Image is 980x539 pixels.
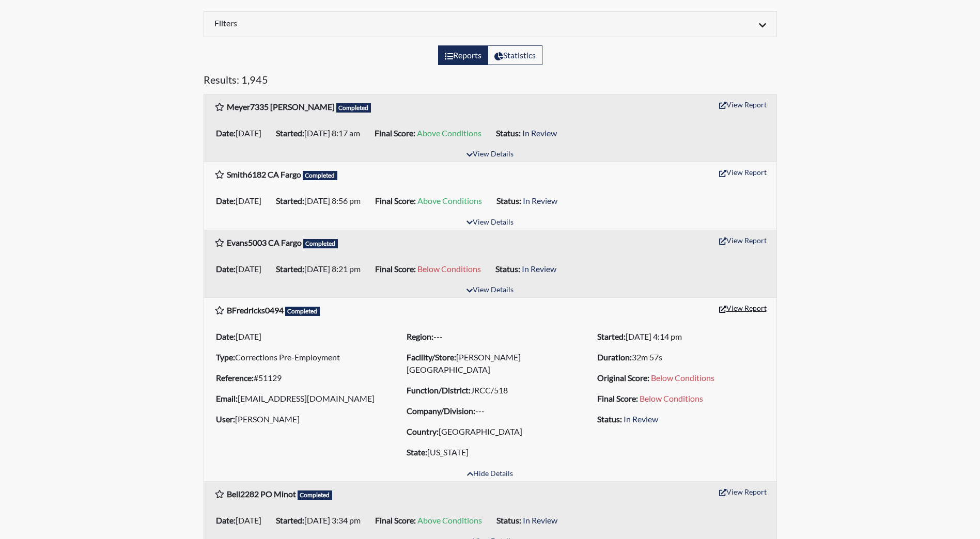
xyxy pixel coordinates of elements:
b: Final Score: [375,128,415,138]
button: View Report [714,232,771,248]
span: Above Conditions [417,515,482,525]
li: [DATE] [212,328,387,345]
span: In Review [522,128,557,138]
button: View Details [462,216,518,230]
b: Status: [496,128,521,138]
div: Click to expand/collapse filters [207,18,774,30]
b: Facility/Store: [407,352,456,362]
li: [PERSON_NAME][GEOGRAPHIC_DATA] [402,349,578,378]
b: Company/Division: [407,406,475,416]
b: Started: [597,331,626,341]
b: Date: [216,264,236,274]
b: Type: [216,352,235,362]
li: [DATE] 4:14 pm [593,328,768,345]
button: View Report [714,164,771,180]
li: [US_STATE] [402,444,578,461]
b: Bell2282 PO Minot [227,489,296,499]
b: Status: [496,515,521,525]
b: Meyer7335 [PERSON_NAME] [227,102,335,112]
button: View Report [714,97,771,113]
b: Smith6182 CA Fargo [227,169,301,179]
b: Original Score: [597,373,649,383]
b: Started: [276,515,304,525]
li: Corrections Pre-Employment [212,349,387,366]
label: View the list of reports [438,45,488,65]
span: Above Conditions [417,196,482,205]
span: Completed [303,171,338,180]
b: Final Score: [375,196,416,205]
b: User: [216,414,235,424]
li: --- [402,328,578,345]
li: JRCC/518 [402,382,578,399]
label: View statistics about completed interviews [488,45,542,65]
span: In Review [522,264,556,274]
li: [DATE] 8:17 am [272,125,370,141]
span: Completed [303,239,338,248]
button: View Details [462,148,518,162]
span: Above Conditions [417,128,481,138]
span: In Review [523,196,557,205]
button: View Details [462,283,518,297]
b: Date: [216,331,236,341]
li: [DATE] 3:34 pm [272,512,371,529]
b: Date: [216,196,236,205]
li: [DATE] [212,193,272,209]
b: Email: [216,393,238,403]
li: [EMAIL_ADDRESS][DOMAIN_NAME] [212,390,387,407]
span: Below Conditions [651,373,714,383]
button: Hide Details [462,467,518,481]
b: Country: [407,426,439,436]
button: View Report [714,300,771,316]
b: Duration: [597,352,632,362]
b: Started: [276,264,304,274]
b: Date: [216,515,236,525]
span: In Review [624,414,658,424]
b: Started: [276,196,304,205]
b: Evans5003 CA Fargo [227,237,302,247]
li: [GEOGRAPHIC_DATA] [402,423,578,440]
b: Final Score: [375,264,416,274]
li: [DATE] [212,125,272,141]
li: --- [402,403,578,419]
span: Below Conditions [640,393,703,403]
b: BFredricks0494 [227,305,284,315]
span: Completed [336,103,371,113]
b: Started: [276,128,304,138]
li: 32m 57s [593,349,768,366]
b: Status: [597,414,622,424]
h5: Results: 1,945 [204,73,777,90]
li: [DATE] [212,512,272,529]
li: #51129 [212,370,387,386]
b: Status: [495,264,520,274]
span: Completed [298,490,333,500]
b: Reference: [216,373,254,383]
b: Status: [496,196,521,205]
span: In Review [523,515,557,525]
b: Function/District: [407,385,471,395]
b: State: [407,447,427,457]
li: [DATE] 8:56 pm [272,193,371,209]
span: Completed [285,307,320,316]
b: Final Score: [375,515,416,525]
b: Date: [216,128,236,138]
li: [DATE] 8:21 pm [272,261,371,277]
li: [DATE] [212,261,272,277]
b: Final Score: [597,393,638,403]
h6: Filters [214,18,483,28]
li: [PERSON_NAME] [212,411,387,427]
b: Region: [407,331,433,341]
button: View Report [714,484,771,500]
span: Below Conditions [417,264,481,274]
